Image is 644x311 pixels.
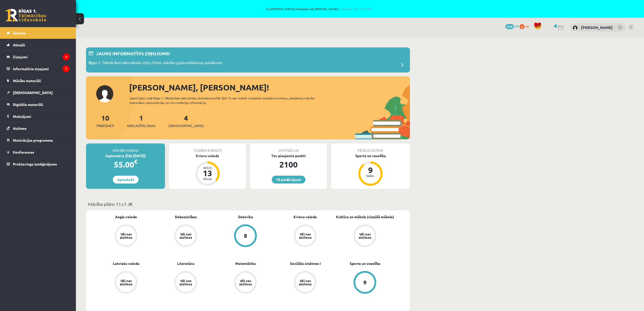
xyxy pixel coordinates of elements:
[358,232,372,239] div: Vēl nav atzīmes
[7,63,70,75] a: Informatīvie ziņojumi1
[86,153,165,158] div: Septembris (līdz [DATE])
[250,158,327,171] div: 2100
[7,122,70,134] a: Atzīmes
[169,143,246,153] div: Tuvākā ieskaite
[238,214,253,219] a: Datorika
[7,27,70,39] a: Sākums
[350,261,380,266] a: Sports un veselība
[169,113,203,128] a: 4[DEMOGRAPHIC_DATA]
[7,158,70,170] a: Proktoringa izmēģinājums
[525,24,529,28] span: xp
[235,261,256,266] a: Matemātika
[505,24,514,29] span: 2100
[515,24,519,28] span: mP
[290,261,321,266] a: Sociālās zinātnes I
[250,143,327,153] div: Motivācija
[520,24,525,29] span: 0
[363,174,378,177] div: balles
[13,126,27,131] span: Atzīmes
[338,7,372,11] a: Atpakaļ uz savu lietotāju
[331,153,410,158] div: Sports un veselība
[7,39,70,51] a: Aktuāli
[6,9,46,22] a: Rīgas 1. Tālmācības vidusskola
[7,111,70,122] a: Maksājumi
[119,279,133,286] div: Vēl nav atzīmes
[581,25,613,30] a: [PERSON_NAME]
[113,176,138,184] a: Apmaksāt
[127,113,155,128] a: 1Neizlasītās ziņas
[13,51,70,63] legend: Ziņojumi
[179,232,193,239] div: Vēl nav atzīmes
[200,169,215,177] div: 13
[298,232,312,239] div: Vēl nav atzīmes
[520,24,531,28] a: 0 xp
[13,90,53,95] span: [DEMOGRAPHIC_DATA]
[86,158,165,171] div: 55.00
[216,224,275,248] a: 8
[169,153,246,187] a: Krievu valoda Atlicis 13 dienas
[200,177,215,180] div: dienas
[275,224,335,248] a: Vēl nav atzīmes
[335,224,395,248] a: Vēl nav atzīmes
[13,31,26,35] span: Sākums
[200,166,215,169] div: Atlicis
[298,279,312,286] div: Vēl nav atzīmes
[7,99,70,110] a: Digitālie materiāli
[58,7,580,10] span: Tu ([PERSON_NAME]) ielogojies kā [PERSON_NAME]
[238,279,253,286] div: Vēl nav atzīmes
[119,232,133,239] div: Vēl nav atzīmes
[156,224,216,248] a: Vēl nav atzīmes
[96,224,156,248] a: Vēl nav atzīmes
[335,271,395,295] a: 9
[7,51,70,63] a: Ziņojumi1
[96,123,114,128] span: Priekšmeti
[89,50,407,70] a: Jauns informatīvs ziņojums! Rīgas 1. Tālmācības vidusskolas 2025./2026. mācību gada atklāšanas pa...
[127,123,155,128] span: Neizlasītās ziņas
[96,50,170,57] p: Jauns informatīvs ziņojums!
[129,81,410,94] div: [PERSON_NAME], [PERSON_NAME]!
[156,271,216,295] a: Vēl nav atzīmes
[177,261,194,266] a: Literatūra
[7,75,70,86] a: Mācību materiāli
[169,123,203,128] span: [DEMOGRAPHIC_DATA]
[363,280,367,285] div: 9
[96,113,114,128] a: 10Priekšmeti
[88,200,408,207] p: Mācību plāns 11.c1 JK
[86,143,165,153] div: Mācību maksa
[13,162,57,166] span: Proktoringa izmēģinājums
[179,279,193,286] div: Vēl nav atzīmes
[7,146,70,158] a: Konferences
[13,150,34,154] span: Konferences
[7,134,70,146] a: Motivācijas programma
[96,271,156,295] a: Vēl nav atzīmes
[331,153,410,187] a: Sports un veselība 9 balles
[113,261,139,266] a: Latviešu valoda
[331,143,410,153] div: Pēdējā atzīme
[336,214,394,219] a: Kultūra un māksla (vizuālā māksla)
[275,271,335,295] a: Vēl nav atzīmes
[505,24,519,28] a: 2100 mP
[216,271,275,295] a: Vēl nav atzīmes
[13,43,25,47] span: Aktuāli
[115,214,137,219] a: Angļu valoda
[573,25,578,30] img: Filips Gaičs
[244,233,247,239] div: 8
[13,78,41,83] span: Mācību materiāli
[13,111,70,122] legend: Maksājumi
[294,214,317,219] a: Krievu valoda
[13,102,43,107] span: Digitālie materiāli
[13,138,53,142] span: Motivācijas programma
[272,176,305,184] a: 10 piedāvājumi
[250,153,327,158] div: Tev pieejamie punkti
[175,214,197,219] a: Dabaszinības
[130,96,324,105] div: Laipni lūgts savā Rīgas 1. Tālmācības vidusskolas skolnieka profilā. Šeit Tu vari redzēt tuvojošo...
[169,153,246,158] div: Krievu valoda
[13,63,70,75] legend: Informatīvie ziņojumi
[63,53,70,60] i: 1
[363,166,378,174] div: 9
[63,65,70,72] i: 1
[7,87,70,98] a: [DEMOGRAPHIC_DATA]
[134,158,137,165] span: €
[89,60,222,67] p: Rīgas 1. Tālmācības vidusskolas 2025./2026. mācību gada atklāšanas pasākums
